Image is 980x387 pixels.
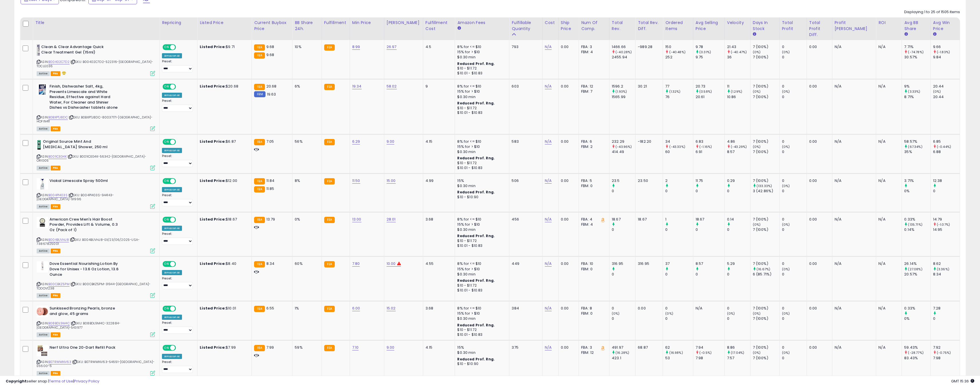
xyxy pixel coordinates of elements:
small: (0%) [782,89,790,94]
div: FBA: 12 [581,84,605,89]
div: 0.00 [809,84,828,89]
div: FBA: 5 [581,178,605,183]
a: B0BXPTJ8DC [48,115,68,120]
div: Preset: [162,154,193,167]
small: (-0.44%) [937,144,951,149]
small: (-40.48%) [669,50,686,54]
div: 9.84 [933,55,960,60]
small: FBA [254,186,265,192]
div: Profit [PERSON_NAME] [835,20,874,32]
span: OFF [175,140,184,144]
a: 7.10 [352,345,359,350]
div: 0 [696,188,724,194]
a: 15.02 [387,305,396,311]
small: (-1.16%) [699,144,712,149]
div: 9 [425,84,450,89]
small: (0%) [753,144,761,149]
div: Preset: [162,193,193,206]
div: FBM: 0 [581,183,605,188]
div: 7 (100%) [753,84,779,89]
div: 7 (100%) [753,139,779,144]
img: 41lBnxxjcdL._SL40_.jpg [37,84,48,95]
div: Total Profit [782,20,804,32]
div: 0% [295,217,317,222]
span: All listings currently available for purchase on Amazon [37,166,50,170]
div: 23.5 [612,178,635,183]
div: Fulfillment [324,20,347,26]
div: FBA: 3 [581,44,605,49]
img: 41Qxf-vbUsL._SL40_.jpg [37,306,48,317]
b: Reduced Prof. Rng. [457,190,495,195]
small: (0%) [782,50,790,54]
small: Days In Stock. [753,32,756,37]
a: N/A [545,261,552,267]
div: 3.68 [425,217,450,222]
div: ASIN: [37,178,155,208]
div: Displaying 1 to 25 of 1505 items [904,9,960,15]
span: OFF [175,179,184,184]
div: 77 [665,84,693,89]
div: $12.00 [200,178,247,183]
a: N/A [545,305,552,311]
div: Fulfillable Quantity [512,20,540,32]
small: FBA [254,84,265,90]
div: ASIN: [37,139,155,170]
div: 4.86 [727,139,750,144]
span: ON [163,84,170,89]
small: (0.31%) [699,50,711,54]
div: Amazon AI [162,53,182,58]
small: (-1.83%) [937,50,950,54]
div: 6.91 [696,149,724,154]
div: 793 [512,44,538,49]
div: ASIN: [37,84,155,130]
a: B001ICEG4K [48,154,67,159]
a: 9.00 [387,345,395,350]
div: 2 [665,178,693,183]
div: 6.83 [696,139,724,144]
a: 6.00 [352,305,360,311]
div: 58.57% [904,139,930,144]
div: Min Price [352,20,382,26]
span: | SKU: B001ICEG4K-56342-[GEOGRAPHIC_DATA]-ORIG05 [37,154,146,163]
div: Total Profit Diff. [809,20,830,38]
span: 9.68 [266,44,274,49]
img: 31SmbX5sO8L._SL40_.jpg [37,178,48,190]
div: 0 [933,188,960,194]
div: 11 [727,84,750,89]
a: Terms of Use [49,378,73,384]
small: (3.33%) [908,89,920,94]
div: Title [35,20,157,26]
div: 0.00 [561,178,574,183]
div: 30.57% [904,55,930,60]
div: 8% for <= $10 [457,217,505,222]
span: FBA [51,166,60,170]
span: 11.84 [266,178,275,183]
div: 0 [782,94,807,100]
div: 9.66 [933,44,960,49]
div: 20.73 [696,84,724,89]
div: 3.71% [904,178,930,183]
div: 34 [665,139,693,144]
div: 9.78 [696,44,724,49]
div: 23.50 [638,178,658,183]
div: 15% for > $10 [457,49,505,55]
div: 0.00 [561,139,574,144]
div: $0.30 min [457,183,505,188]
div: 7 (100%) [753,149,779,154]
b: Clean & Clear Advantage Quick Clear Treatment Gel (15ml) [41,44,111,56]
div: 56% [295,139,317,144]
div: 12.38 [933,178,960,183]
div: N/A [878,44,897,49]
div: Num of Comp. [581,20,607,32]
div: 0 [782,178,807,183]
div: 583 [512,139,538,144]
b: Listed Price: [200,217,226,222]
div: ROI [878,20,899,26]
div: 4.15 [425,139,450,144]
div: 21.43 [727,44,750,49]
div: 0.00 [809,178,828,183]
div: ASIN: [37,217,155,253]
b: Original Source Mint And [MEDICAL_DATA] Shower, 250 ml [43,139,112,151]
small: (-74.78%) [908,50,923,54]
div: -182.20 [638,139,658,144]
